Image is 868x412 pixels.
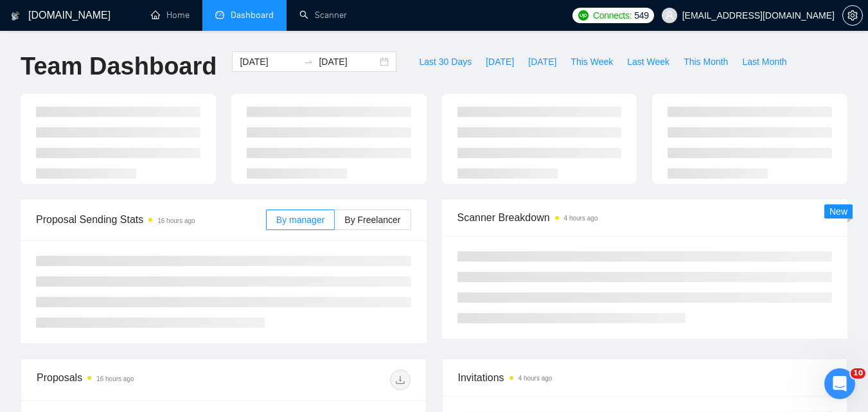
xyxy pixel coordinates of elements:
[521,51,563,72] button: [DATE]
[843,10,862,21] span: setting
[479,51,521,72] button: [DATE]
[518,375,553,382] time: 4 hours ago
[684,55,728,69] span: This Month
[299,10,347,21] a: searchScanner
[571,55,613,69] span: This Week
[528,55,556,69] span: [DATE]
[458,370,832,386] span: Invitations
[276,215,324,225] span: By manager
[627,55,669,69] span: Last Week
[240,55,298,69] input: Start date
[563,51,620,72] button: This Week
[319,55,377,69] input: End date
[620,51,677,72] button: Last Week
[665,11,674,20] span: user
[37,370,224,390] div: Proposals
[824,368,855,399] iframe: Intercom live chat
[677,51,735,72] button: This Month
[11,6,20,26] img: logo
[157,217,195,224] time: 16 hours ago
[634,8,648,22] span: 549
[842,5,863,26] button: setting
[593,8,632,22] span: Connects:
[303,57,314,67] span: swap-right
[231,10,274,21] span: Dashboard
[564,215,598,222] time: 4 hours ago
[578,10,589,21] img: upwork-logo.png
[486,55,514,69] span: [DATE]
[829,206,847,217] span: New
[344,215,400,225] span: By Freelancer
[457,210,833,226] span: Scanner Breakdown
[735,51,793,72] button: Last Month
[215,10,224,19] span: dashboard
[151,10,190,21] a: homeHome
[851,368,865,379] span: 10
[842,10,863,21] a: setting
[303,57,314,67] span: to
[36,211,266,228] span: Proposal Sending Stats
[419,55,472,69] span: Last 30 Days
[96,375,134,382] time: 16 hours ago
[742,55,786,69] span: Last Month
[21,51,217,82] h1: Team Dashboard
[412,51,479,72] button: Last 30 Days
